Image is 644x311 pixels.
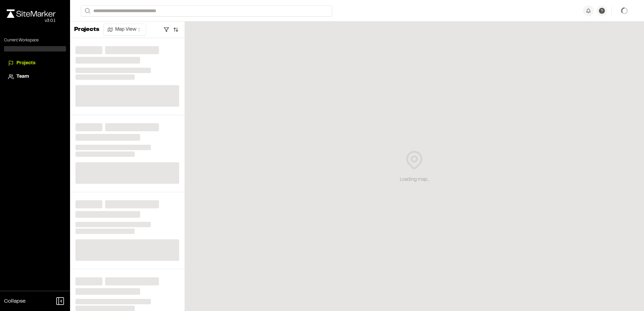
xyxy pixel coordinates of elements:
[8,73,62,80] a: Team
[8,60,62,67] a: Projects
[400,176,429,183] div: Loading map...
[17,73,29,80] span: Team
[74,25,99,34] p: Projects
[7,9,56,18] img: rebrand.png
[17,60,35,67] span: Projects
[4,297,26,305] span: Collapse
[4,37,66,43] p: Current Workspace
[7,18,56,24] div: Oh geez...please don't...
[81,5,93,16] button: Search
